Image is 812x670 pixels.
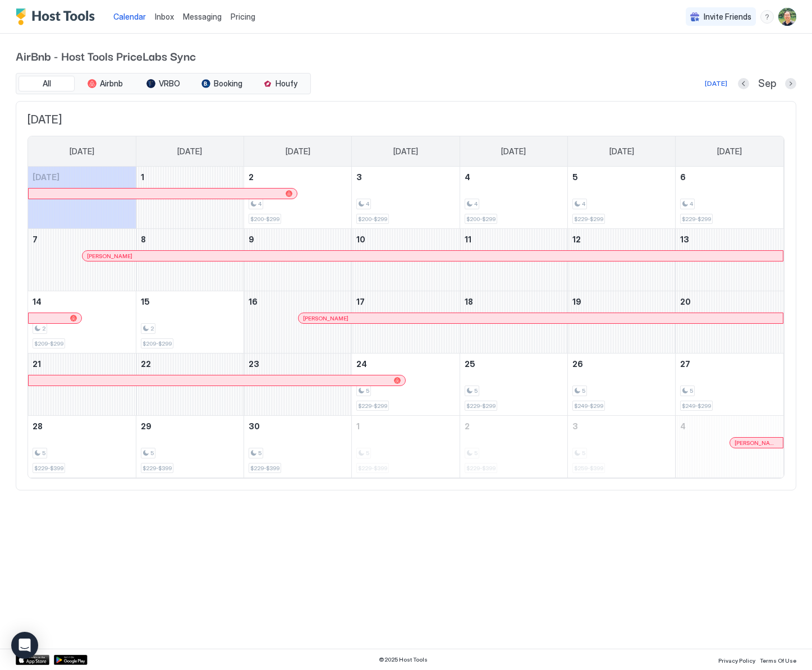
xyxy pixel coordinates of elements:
td: September 17, 2025 [352,291,460,354]
a: Saturday [706,136,753,167]
a: September 6, 2025 [676,167,783,187]
span: Houfy [276,79,297,89]
span: 5 [150,449,154,457]
a: Monday [166,136,213,167]
td: September 3, 2025 [352,167,460,229]
a: September 18, 2025 [460,291,567,312]
td: September 19, 2025 [567,291,675,354]
span: [DATE] [27,113,785,127]
a: September 4, 2025 [460,167,567,187]
td: September 13, 2025 [676,229,783,291]
div: menu [760,10,774,24]
button: All [19,76,75,91]
a: September 20, 2025 [676,291,783,312]
span: 25 [465,359,475,369]
button: Booking [194,76,250,91]
button: Houfy [252,76,308,91]
td: September 25, 2025 [460,354,567,416]
td: September 24, 2025 [352,354,460,416]
span: 4 [680,421,686,431]
td: September 27, 2025 [676,354,783,416]
span: 26 [572,359,583,369]
span: [DATE] [717,146,742,157]
span: © 2025 Host Tools [379,656,428,663]
td: September 7, 2025 [28,229,136,291]
td: September 5, 2025 [567,167,675,229]
button: Next month [785,78,796,89]
td: October 3, 2025 [567,416,675,478]
span: 15 [141,297,150,306]
span: $249-$299 [682,402,711,410]
span: 4 [690,200,693,208]
span: $229-$299 [682,215,711,223]
a: Thursday [490,136,537,167]
td: September 23, 2025 [244,354,352,416]
span: $229-$399 [34,465,63,472]
a: October 1, 2025 [352,416,459,437]
a: Wednesday [382,136,429,167]
td: September 20, 2025 [676,291,783,354]
div: [PERSON_NAME] [303,315,778,322]
span: [DATE] [70,146,94,157]
span: AirBnb - Host Tools PriceLabs Sync [16,47,796,64]
a: September 27, 2025 [676,354,783,374]
span: Booking [214,79,242,89]
button: Airbnb [77,76,133,91]
span: $200-$299 [250,215,279,223]
td: September 16, 2025 [244,291,352,354]
span: 21 [33,359,41,369]
a: Messaging [183,11,222,22]
span: 2 [465,421,470,431]
span: [DATE] [286,146,310,157]
span: All [43,79,51,89]
a: September 5, 2025 [568,167,675,187]
a: September 21, 2025 [28,354,136,374]
td: September 15, 2025 [136,291,244,354]
a: September 7, 2025 [28,229,136,250]
a: September 9, 2025 [244,229,351,250]
td: September 4, 2025 [460,167,567,229]
td: October 2, 2025 [460,416,567,478]
span: [PERSON_NAME] [303,315,348,322]
span: 4 [474,200,478,208]
td: September 1, 2025 [136,167,244,229]
td: August 31, 2025 [28,167,136,229]
span: 12 [572,235,581,244]
a: September 25, 2025 [460,354,567,374]
span: 4 [366,200,369,208]
span: 28 [33,421,43,431]
span: [DATE] [33,172,59,182]
span: 24 [356,359,367,369]
a: September 11, 2025 [460,229,567,250]
a: September 29, 2025 [136,416,244,437]
span: VRBO [159,79,180,89]
span: 5 [582,387,585,394]
span: 18 [465,297,473,306]
span: 3 [572,421,578,431]
span: $200-$299 [358,215,387,223]
a: September 17, 2025 [352,291,459,312]
span: 3 [356,172,362,182]
span: $229-$299 [358,402,387,410]
a: October 2, 2025 [460,416,567,437]
td: September 14, 2025 [28,291,136,354]
div: Open Intercom Messenger [11,632,38,659]
a: Host Tools Logo [16,8,100,25]
span: 20 [680,297,691,306]
a: Google Play Store [54,655,88,665]
a: September 1, 2025 [136,167,244,187]
td: September 18, 2025 [460,291,567,354]
button: Previous month [738,78,749,89]
span: 22 [141,359,151,369]
span: $209-$299 [34,340,63,347]
button: [DATE] [703,77,729,90]
span: Sep [758,77,776,90]
a: September 23, 2025 [244,354,351,374]
td: September 22, 2025 [136,354,244,416]
span: Pricing [231,12,255,22]
td: September 2, 2025 [244,167,352,229]
a: September 22, 2025 [136,354,244,374]
td: September 11, 2025 [460,229,567,291]
span: [DATE] [501,146,526,157]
